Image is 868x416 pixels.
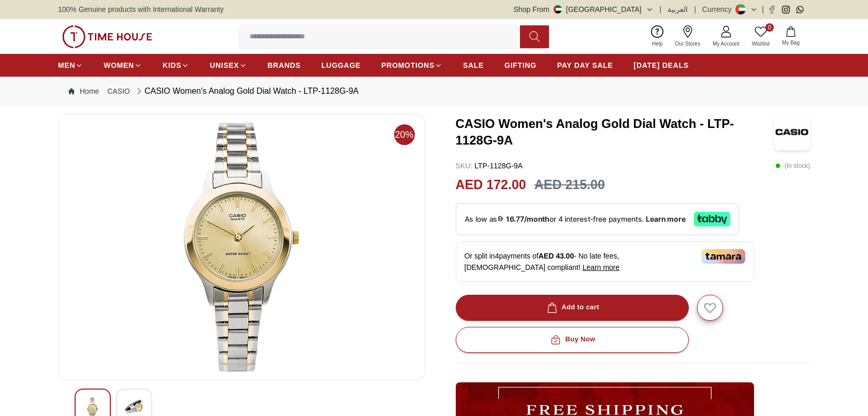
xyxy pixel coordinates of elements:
[646,23,669,50] a: Help
[765,23,774,32] span: 0
[634,60,689,70] span: [DATE] DEALS
[583,263,620,271] span: Learn more
[210,56,247,75] a: UNISEX
[134,85,359,97] div: CASIO Women's Analog Gold Dial Watch - LTP-1128G-9A
[660,4,662,15] span: |
[648,40,667,48] span: Help
[545,302,599,313] div: Add to cart
[268,60,301,70] span: BRANDS
[322,60,361,70] span: LUGGAGE
[708,40,744,48] span: My Account
[669,23,706,50] a: Our Stores
[104,60,134,70] span: WOMEN
[557,60,613,70] span: PAY DAY SALE
[322,56,361,75] a: LUGGAGE
[456,327,689,353] button: Buy Now
[68,86,99,96] a: Home
[746,23,776,50] a: 0Wishlist
[381,56,442,75] a: PROMOTIONS
[557,56,613,75] a: PAY DAY SALE
[775,161,810,171] p: ( In stock )
[778,39,804,47] span: My Bag
[58,60,75,70] span: MEN
[796,6,804,13] a: Whatsapp
[163,60,181,70] span: KIDS
[163,56,189,75] a: KIDS
[104,56,142,75] a: WOMEN
[107,86,130,96] a: CASIO
[668,4,688,15] button: العربية
[694,4,696,15] span: |
[381,60,435,70] span: PROMOTIONS
[534,175,605,195] h3: AED 215.00
[463,60,484,70] span: SALE
[748,40,774,48] span: Wishlist
[456,295,689,321] button: Add to cart
[456,116,775,149] h3: CASIO Women's Analog Gold Dial Watch - LTP-1128G-9A
[701,249,745,264] img: Tamara
[554,5,562,13] img: United Arab Emirates
[456,241,754,282] div: Or split in 4 payments of - No late fees, [DEMOGRAPHIC_DATA] compliant!
[268,56,301,75] a: BRANDS
[394,124,415,145] span: 20%
[463,56,484,75] a: SALE
[702,4,736,15] div: Currency
[782,6,790,13] a: Instagram
[762,4,764,15] span: |
[768,6,776,13] a: Facebook
[548,334,595,346] div: Buy Now
[774,114,810,150] img: CASIO Women's Analog Gold Dial Watch - LTP-1128G-9A
[539,252,574,260] span: AED 43.00
[456,175,526,195] h2: AED 172.00
[67,123,416,371] img: CASIO Women's Analog Gold Dial Watch - LTP-1128G-9A
[504,56,537,75] a: GIFTING
[504,60,537,70] span: GIFTING
[210,60,239,70] span: UNISEX
[671,40,704,48] span: Our Stores
[58,4,224,15] span: 100% Genuine products with International Warranty
[634,56,689,75] a: [DATE] DEALS
[514,4,654,15] button: Shop From[GEOGRAPHIC_DATA]
[62,25,152,48] img: ...
[456,161,523,171] p: LTP-1128G-9A
[58,77,810,106] nav: Breadcrumb
[456,162,473,170] span: SKU :
[776,24,806,49] button: My Bag
[58,56,83,75] a: MEN
[125,397,143,416] img: CASIO Women's Analog Gold Dial Watch - LTP-1128G-9A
